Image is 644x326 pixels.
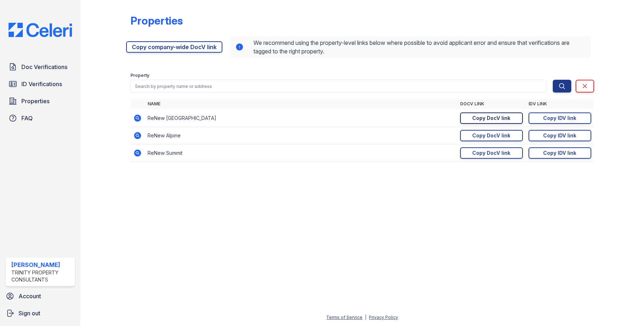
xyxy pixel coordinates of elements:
[6,60,75,74] a: Doc Verifications
[130,80,547,93] input: Search by property name or address
[126,41,222,53] a: Copy company-wide DocV link
[3,289,78,303] a: Account
[21,80,62,88] span: ID Verifications
[526,98,594,110] th: IDV Link
[145,144,457,162] td: ReNew Summit
[543,132,576,139] div: Copy IDV link
[6,94,75,108] a: Properties
[460,130,523,141] a: Copy DocV link
[11,261,72,269] div: [PERSON_NAME]
[3,23,78,37] img: CE_Logo_Blue-a8612792a0a2168367f1c8372b55b34899dd931a85d93a1a3d3e32e68fde9ad4.png
[543,149,576,157] div: Copy IDV link
[145,98,457,110] th: Name
[21,97,50,105] span: Properties
[472,115,510,122] div: Copy DocV link
[457,98,526,110] th: DocV Link
[529,130,591,141] a: Copy IDV link
[145,127,457,144] td: ReNew Alpine
[21,114,33,122] span: FAQ
[460,147,523,159] a: Copy DocV link
[19,292,41,300] span: Account
[6,111,75,125] a: FAQ
[529,147,591,159] a: Copy IDV link
[460,112,523,124] a: Copy DocV link
[365,315,366,320] div: |
[529,112,591,124] a: Copy IDV link
[6,77,75,91] a: ID Verifications
[472,132,510,139] div: Copy DocV link
[543,115,576,122] div: Copy IDV link
[19,309,40,317] span: Sign out
[145,110,457,127] td: ReNew [GEOGRAPHIC_DATA]
[326,315,362,320] a: Terms of Service
[11,269,72,283] div: Trinity Property Consultants
[3,306,78,320] a: Sign out
[130,73,149,78] label: Property
[21,63,67,71] span: Doc Verifications
[130,14,183,27] div: Properties
[472,149,510,157] div: Copy DocV link
[369,315,398,320] a: Privacy Policy
[230,36,591,58] div: We recommend using the property-level links below where possible to avoid applicant error and ens...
